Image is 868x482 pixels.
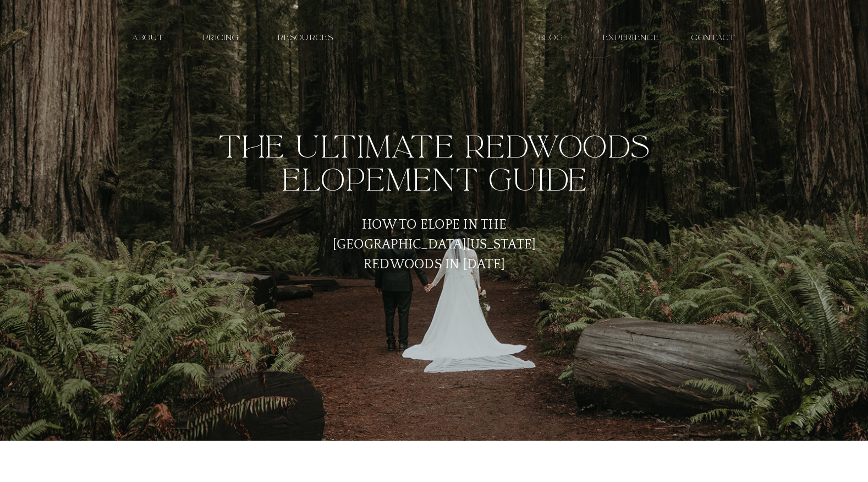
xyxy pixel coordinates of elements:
a: resources [268,33,343,43]
a: PRICING [195,33,246,43]
a: Blog [532,33,570,43]
h2: How to Elope in the [GEOGRAPHIC_DATA][US_STATE] Redwoods in [DATE] [319,215,550,253]
h1: The Ultimate Redwoods Elopement Guide [201,131,668,197]
a: about [123,33,174,43]
a: EXPERIENCE [600,33,662,43]
a: contact [687,33,740,43]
